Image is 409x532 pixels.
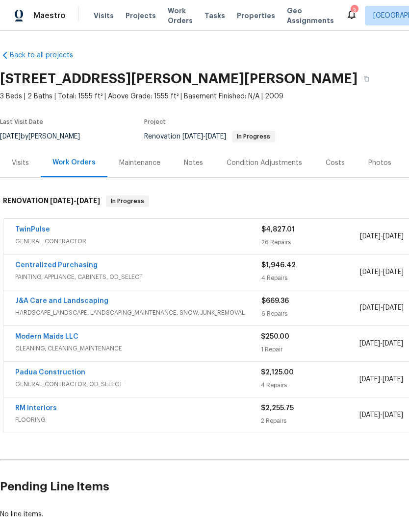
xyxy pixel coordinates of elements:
[261,273,360,283] div: 4 Repairs
[261,262,296,269] span: $1,946.42
[261,298,289,304] span: $669.36
[359,339,403,348] span: -
[182,133,203,140] span: [DATE]
[233,134,274,139] span: In Progress
[261,309,360,319] div: 6 Repairs
[383,304,404,311] span: [DATE]
[360,267,404,277] span: -
[359,340,380,347] span: [DATE]
[326,158,345,168] div: Costs
[184,158,203,168] div: Notes
[33,11,66,21] span: Maestro
[15,226,50,233] a: TwinPulse
[126,11,156,21] span: Projects
[144,119,166,125] span: Project
[15,369,85,376] a: Padua Construction
[119,158,160,168] div: Maintenance
[261,226,295,233] span: $4,827.01
[182,133,226,140] span: -
[15,333,78,340] a: Modern Maids LLC
[261,405,294,412] span: $2,255.75
[15,308,261,318] span: HARDSCAPE_LANDSCAPE, LANDSCAPING_MAINTENANCE, SNOW, JUNK_REMOVAL
[50,197,74,204] span: [DATE]
[15,379,261,389] span: GENERAL_CONTRACTOR, OD_SELECT
[144,133,275,140] span: Renovation
[261,369,294,376] span: $2,125.00
[383,340,403,347] span: [DATE]
[261,237,360,247] div: 26 Repairs
[383,233,404,240] span: [DATE]
[15,298,108,304] a: J&A Care and Landscaping
[15,272,261,282] span: PAINTING, APPLIANCE, CABINETS, OD_SELECT
[204,12,225,19] span: Tasks
[15,415,261,425] span: FLOORING
[15,262,98,269] a: Centralized Purchasing
[237,11,275,21] span: Properties
[107,196,148,206] span: In Progress
[360,233,381,240] span: [DATE]
[358,70,375,88] button: Copy Address
[12,158,29,168] div: Visits
[205,133,226,140] span: [DATE]
[287,6,334,25] span: Geo Assignments
[360,303,404,313] span: -
[261,345,359,354] div: 1 Repair
[351,6,358,16] div: 3
[94,11,114,21] span: Visits
[50,197,100,204] span: -
[15,405,57,412] a: RM Interiors
[15,236,261,246] span: GENERAL_CONTRACTOR
[359,374,403,384] span: -
[368,158,391,168] div: Photos
[227,158,302,168] div: Condition Adjustments
[360,269,381,276] span: [DATE]
[360,231,404,241] span: -
[359,376,380,383] span: [DATE]
[383,412,403,418] span: [DATE]
[383,376,403,383] span: [DATE]
[168,6,193,25] span: Work Orders
[383,269,404,276] span: [DATE]
[77,197,100,204] span: [DATE]
[15,344,261,353] span: CLEANING, CLEANING_MAINTENANCE
[261,380,359,390] div: 4 Repairs
[359,410,403,420] span: -
[52,158,96,167] div: Work Orders
[3,195,100,207] h6: RENOVATION
[360,304,381,311] span: [DATE]
[261,416,359,426] div: 2 Repairs
[261,333,289,340] span: $250.00
[359,412,380,418] span: [DATE]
